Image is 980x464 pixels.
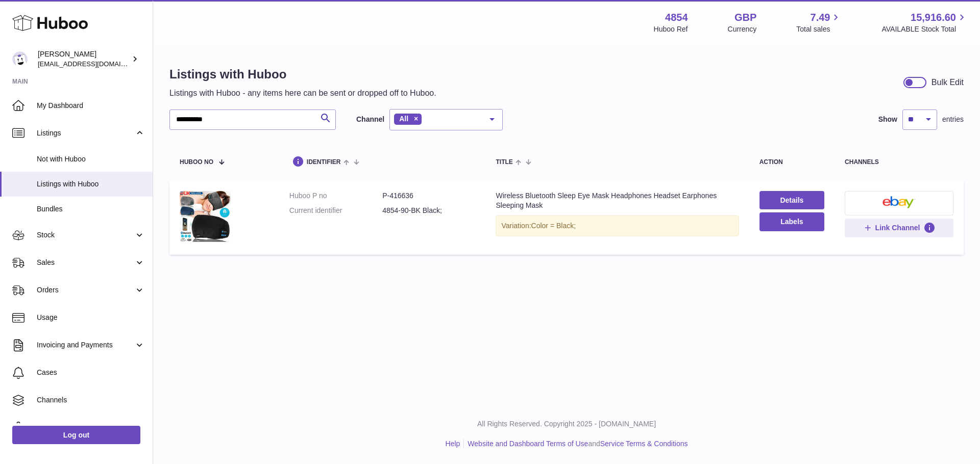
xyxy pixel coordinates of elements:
[796,11,842,34] a: 7.49 Total sales
[161,419,972,429] p: All Rights Reserved. Copyright 2025 - [DOMAIN_NAME]
[289,191,382,201] dt: Huboo P no
[811,11,830,24] span: 7.49
[531,222,576,230] span: Color = Black;
[37,340,134,350] span: Invoicing and Payments
[875,223,920,232] span: Link Channel
[600,440,688,448] a: Service Terms & Conditions
[759,191,824,209] a: Details
[37,101,145,111] span: My Dashboard
[37,423,145,432] span: Settings
[37,368,145,377] span: Cases
[37,179,145,189] span: Listings with Huboo
[12,426,140,444] a: Log out
[496,191,739,210] div: Wireless Bluetooth Sleep Eye Mask Headphones Headset Earphones Sleeping Mask
[446,440,460,448] a: Help
[759,212,824,231] button: Labels
[878,115,897,124] label: Show
[169,88,436,99] p: Listings with Huboo - any items here can be sent or dropped off to Huboo.
[932,77,964,88] div: Bulk Edit
[37,128,134,138] span: Listings
[289,206,382,215] dt: Current identifier
[464,439,688,449] li: and
[845,219,953,237] button: Link Channel
[37,285,134,295] span: Orders
[180,159,213,166] span: Huboo no
[37,313,145,322] span: Usage
[883,196,916,208] img: ebay-small.png
[496,159,512,166] span: title
[399,115,408,123] span: All
[728,24,757,34] div: Currency
[382,191,475,201] dd: P-416636
[12,51,28,67] img: internalAdmin-4854@internal.huboo.com
[942,115,964,124] span: entries
[654,24,688,34] div: Huboo Ref
[796,24,842,34] span: Total sales
[496,215,739,236] div: Variation:
[468,440,588,448] a: Website and Dashboard Terms of Use
[665,11,688,24] strong: 4854
[356,115,384,124] label: Channel
[845,159,953,166] div: channels
[38,60,150,68] span: [EMAIL_ADDRESS][DOMAIN_NAME]
[169,66,436,83] h1: Listings with Huboo
[38,49,130,69] div: [PERSON_NAME]
[881,11,968,34] a: 15,916.60 AVAILABLE Stock Total
[759,159,824,166] div: action
[37,154,145,164] span: Not with Huboo
[307,159,341,166] span: identifier
[37,258,134,267] span: Sales
[911,11,956,24] span: 15,916.60
[881,24,968,34] span: AVAILABLE Stock Total
[734,11,756,24] strong: GBP
[382,206,475,215] dd: 4854-90-BK Black;
[37,230,134,240] span: Stock
[37,204,145,214] span: Bundles
[180,191,231,242] img: Wireless Bluetooth Sleep Eye Mask Headphones Headset Earphones Sleeping Mask
[37,395,145,405] span: Channels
